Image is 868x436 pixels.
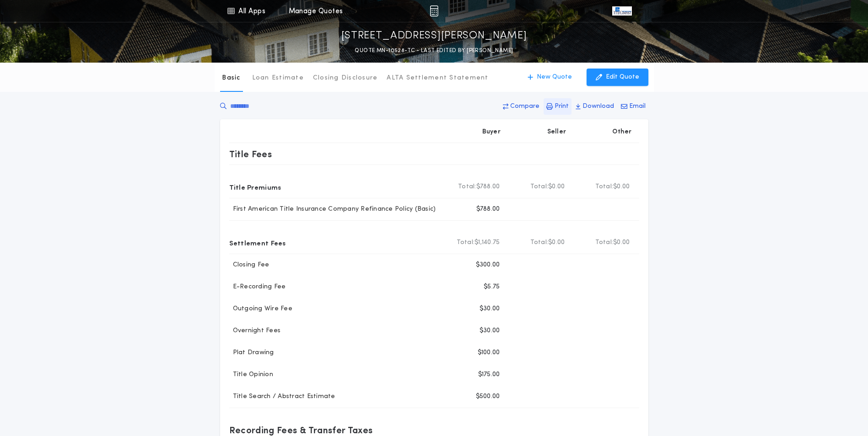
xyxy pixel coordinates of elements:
p: $500.00 [476,392,500,401]
p: Buyer [482,128,501,137]
b: Total: [457,238,475,247]
p: $30.00 [480,304,500,314]
button: Email [618,98,648,115]
button: Print [544,98,571,115]
p: $30.00 [480,326,500,335]
button: Edit Quote [587,69,648,86]
span: $1,140.75 [474,238,500,247]
b: Total: [458,182,476,191]
p: Email [629,102,646,111]
p: Edit Quote [606,73,639,82]
p: $5.75 [484,282,500,292]
p: $175.00 [478,370,500,379]
p: Download [582,102,614,111]
span: $0.00 [548,238,565,247]
p: $100.00 [478,348,500,357]
p: $788.00 [476,205,500,214]
p: New Quote [537,73,572,82]
p: Plat Drawing [229,348,274,357]
p: Other [612,128,631,137]
p: Overnight Fees [229,326,281,335]
span: $0.00 [548,182,565,191]
p: Closing Fee [229,261,270,270]
p: Title Fees [229,147,272,161]
span: $0.00 [613,182,630,191]
b: Total: [595,182,614,191]
button: Download [573,98,617,115]
button: Compare [500,98,542,115]
span: $788.00 [476,182,500,191]
p: Closing Disclosure [313,74,378,83]
p: Compare [510,102,539,111]
p: Loan Estimate [252,74,304,83]
p: [STREET_ADDRESS][PERSON_NAME] [341,29,527,43]
p: First American Title Insurance Company Refinance Policy (Basic) [229,205,436,214]
p: Seller [547,128,566,137]
p: QUOTE MN-10528-TC - LAST EDITED BY [PERSON_NAME] [355,46,513,55]
p: ALTA Settlement Statement [387,74,488,83]
b: Total: [530,182,549,191]
p: E-Recording Fee [229,282,286,292]
p: Title Opinion [229,370,273,379]
p: Outgoing Wire Fee [229,304,292,314]
b: Total: [530,238,549,247]
p: Basic [222,74,240,83]
p: Settlement Fees [229,235,286,250]
p: Title Premiums [229,180,281,194]
b: Total: [595,238,614,247]
p: $300.00 [476,261,500,270]
button: New Quote [518,69,581,86]
p: Title Search / Abstract Estimate [229,392,335,401]
img: vs-icon [612,6,631,16]
img: img [430,5,438,16]
span: $0.00 [613,238,630,247]
p: Print [555,102,569,111]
